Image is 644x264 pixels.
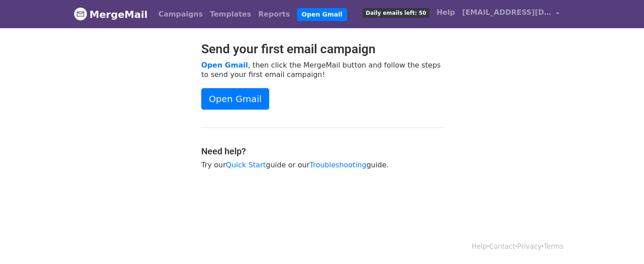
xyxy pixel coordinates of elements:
a: Campaigns [155,5,206,23]
span: Daily emails left: 50 [363,8,429,18]
a: Open Gmail [201,88,269,110]
span: [EMAIL_ADDRESS][DOMAIN_NAME] [462,7,551,18]
a: Templates [206,5,254,23]
a: Privacy [517,243,542,251]
a: Daily emails left: 50 [359,4,433,21]
img: MergeMail logo [74,7,87,21]
h4: Need help? [201,146,443,157]
h2: Send your first email campaign [201,42,443,57]
a: Contact [489,243,515,251]
a: Troubleshooting [309,161,366,169]
a: Reports [255,5,294,23]
a: Quick Start [226,161,266,169]
p: Try our guide or our guide. [201,160,443,170]
a: Help [433,4,458,21]
a: Open Gmail [297,8,347,21]
a: [EMAIL_ADDRESS][DOMAIN_NAME] [458,4,563,25]
a: Open Gmail [201,61,248,69]
a: Help [472,243,487,251]
a: Terms [544,243,563,251]
p: , then click the MergeMail button and follow the steps to send your first email campaign! [201,60,443,79]
a: MergeMail [74,5,148,24]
